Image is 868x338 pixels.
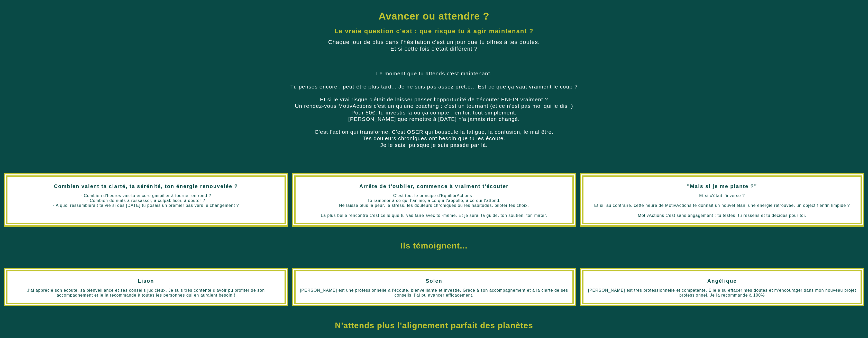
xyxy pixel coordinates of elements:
text: C'est tout le principe d'EquilibrActions : Te ramener à ce qui t'anime, à ce qui t'appelle, à ce ... [299,192,569,219]
text: Le moment que tu attends c'est maintenant. Tu penses encore : peut-être plus tard... Je ne suis p... [8,69,860,149]
h1: N'attends plus l'alignement parfait des planètes [8,318,860,333]
text: Et si c'était l'inverse ? Et si, au contraire, cette heure de MotivActions te donnait un nouvel é... [587,192,857,219]
h2: Arrête de t'oublier, commence à vraiment t'écouter [299,181,569,192]
text: [PERSON_NAME] est très professionnelle et compétente. Elle a su effacer mes doutes et m'encourage... [587,287,857,299]
h2: La vraie question c'est : que risque tu à agir maintenant ? [8,25,860,38]
text: - Combien d'heures vas-tu encore gaspiller à tourner en rond ? - Combien de nuits à ressasser, à ... [11,192,281,209]
h2: "Mais si je me plante ?" [587,181,857,192]
h2: Angélique [587,275,857,287]
h1: Ils témoignent... [8,238,860,253]
h2: Lison [11,275,281,287]
text: J'ai apprécié son écoute, sa bienveillance et ses conseils judicieux. Je suis très contente d'avo... [11,287,281,299]
h1: Avancer ou attendre ? [8,8,860,25]
h2: Combien valent ta clarté, ta sérénité, ton énergie renouvelée ? [11,181,281,192]
text: Chaque jour de plus dans l'hésitation c'est un jour que tu offres à tes doutes. Et si cette fois ... [8,38,860,54]
h2: Solen [299,275,569,287]
text: [PERSON_NAME] est une professionnelle à l'écoute, bienveillante et investie. Grâce à son accompag... [299,287,569,299]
